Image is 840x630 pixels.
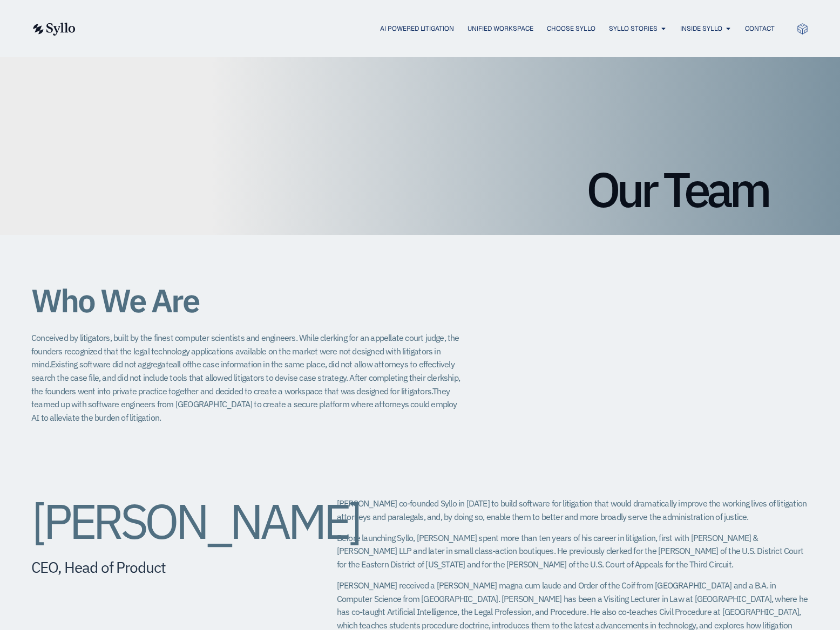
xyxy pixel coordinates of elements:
span: all of [173,359,189,369]
a: Contact [745,24,775,33]
a: AI Powered Litigation [380,24,454,33]
nav: Menu [97,24,775,34]
div: Menu Toggle [97,24,775,34]
h1: Who We Are [31,283,463,318]
span: Conceived by litigators, built by the finest computer scientists and engineers. While clerking fo... [31,332,459,369]
h1: Our Team [72,165,768,214]
span: After completing their clerkship, the founders went into private practice together and decided to... [31,372,460,396]
a: Choose Syllo [547,24,595,33]
a: Syllo Stories [609,24,658,33]
span: They teamed up with software engineers from [GEOGRAPHIC_DATA] to create a secure platform where a... [31,386,457,423]
a: Inside Syllo [680,24,722,33]
h2: [PERSON_NAME] [31,497,294,545]
h5: CEO, Head of Product [31,558,294,577]
span: the case information in the same place, did not allow attorneys to effectively search the case fi... [31,359,455,383]
img: syllo [31,23,76,36]
p: Before launching Syllo, [PERSON_NAME] spent more than ten years of his career in litigation, firs... [337,531,809,571]
a: Unified Workspace [468,24,533,33]
p: [PERSON_NAME] co-founded Syllo in [DATE] to build software for litigation that would dramatically... [337,497,809,523]
span: Existing software did not aggregate [51,359,173,369]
